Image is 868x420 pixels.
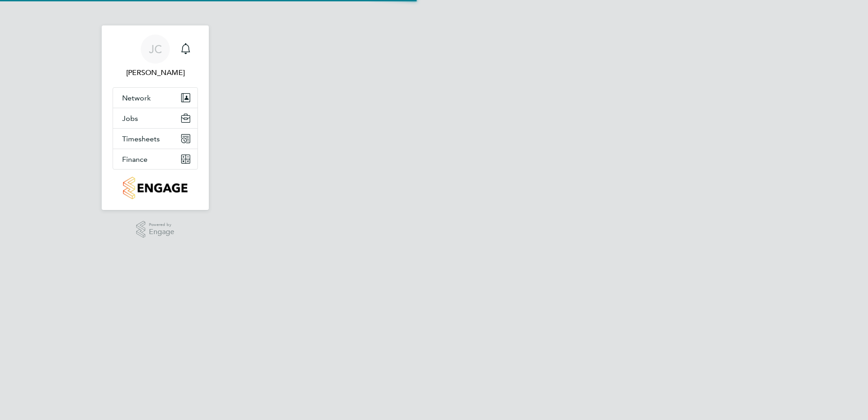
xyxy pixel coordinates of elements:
[123,177,187,199] img: countryside-properties-logo-retina.png
[122,135,160,143] span: Timesheets
[149,221,174,229] span: Powered by
[149,228,174,236] span: Engage
[136,221,175,238] a: Powered byEngage
[113,149,197,169] button: Finance
[122,94,151,102] span: Network
[102,25,209,210] nav: Main navigation
[113,88,197,108] button: Network
[113,129,197,149] button: Timesheets
[113,35,198,78] a: JC[PERSON_NAME]
[113,67,198,78] span: Jack Capon
[113,177,198,199] a: Go to home page
[113,108,197,128] button: Jobs
[149,43,162,55] span: JC
[122,155,148,164] span: Finance
[122,114,138,123] span: Jobs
